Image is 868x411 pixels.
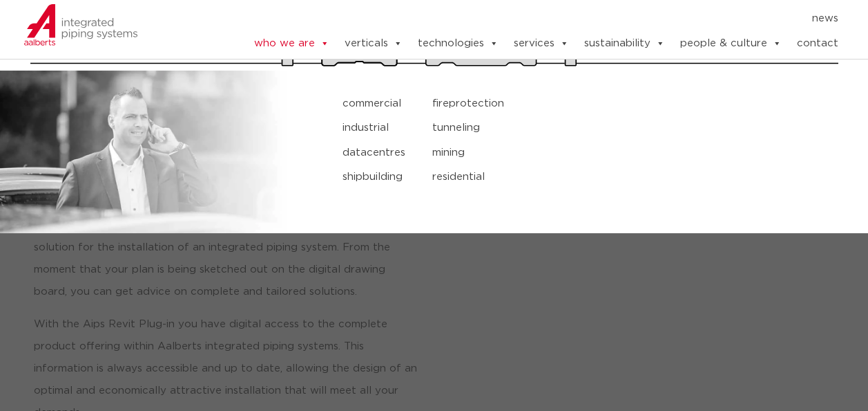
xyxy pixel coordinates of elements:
[584,30,664,57] a: sustainability
[253,30,329,57] a: who we are
[811,8,838,30] a: news
[432,168,679,186] a: residential
[679,30,781,57] a: people & culture
[432,144,679,162] a: mining
[513,30,568,57] a: services
[343,168,411,186] a: shipbuilding
[417,30,498,57] a: technologies
[432,119,679,137] a: tunneling
[343,119,411,137] a: industrial
[211,8,838,30] nav: Menu
[343,95,411,113] a: commercial
[796,30,838,57] a: contact
[344,30,402,57] a: verticals
[432,95,679,113] a: fireprotection
[343,144,411,162] a: datacentres
[34,193,418,304] p: With our integrated piping systems, supported by the unique Aips Digital Design Service, we ensur...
